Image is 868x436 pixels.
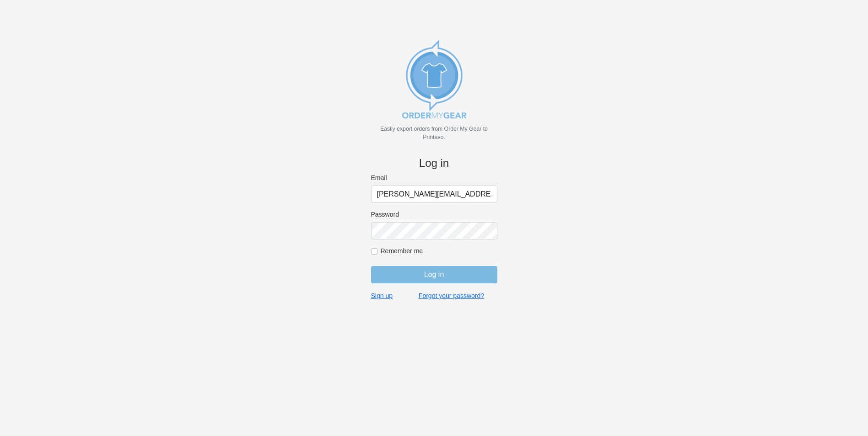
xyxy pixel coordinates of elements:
[381,247,497,255] label: Remember me
[371,157,497,170] h4: Log in
[371,125,497,141] p: Easily export orders from Order My Gear to Printavo.
[371,292,393,300] a: Sign up
[371,210,497,218] label: Password
[388,33,480,125] img: new_omg_export_logo-652582c309f788888370c3373ec495a74b7b3fc93c8838f76510ecd25890bcc4.png
[371,174,497,182] label: Email
[419,292,484,300] a: Forgot your password?
[371,266,497,283] input: Log in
